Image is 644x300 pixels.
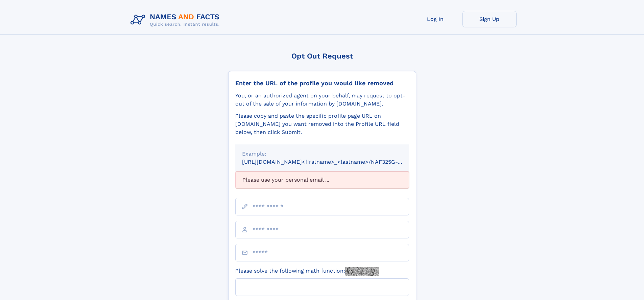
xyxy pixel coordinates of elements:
div: Example: [242,150,402,158]
div: Please copy and paste the specific profile page URL on [DOMAIN_NAME] you want removed into the Pr... [235,112,409,136]
a: Sign Up [462,11,517,27]
small: [URL][DOMAIN_NAME]<firstname>_<lastname>/NAF325G-xxxxxxxx [242,159,422,165]
img: Logo Names and Facts [128,11,225,29]
div: Opt Out Request [228,52,416,60]
label: Please solve the following math function: [235,267,379,276]
div: Enter the URL of the profile you would like removed [235,79,409,87]
div: You, or an authorized agent on your behalf, may request to opt-out of the sale of your informatio... [235,92,409,108]
div: Please use your personal email ... [235,171,409,188]
a: Log In [408,11,462,27]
